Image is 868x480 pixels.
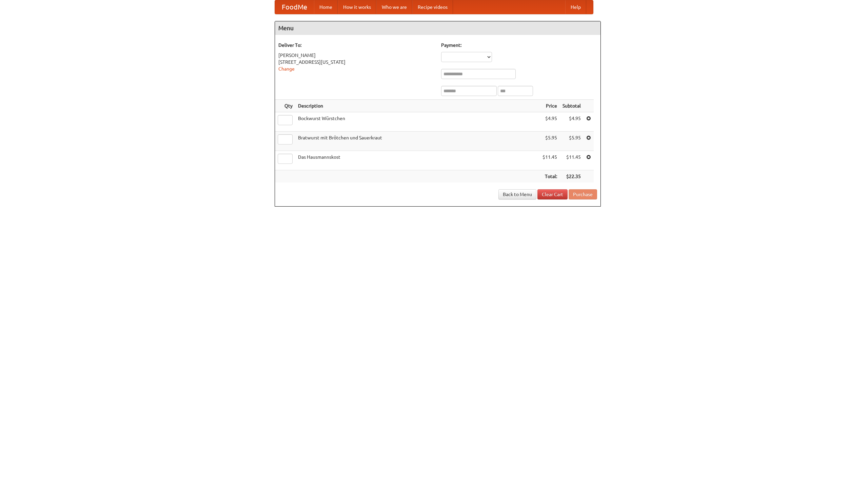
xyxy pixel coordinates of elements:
[441,42,597,49] h5: Payment:
[376,0,412,14] a: Who we are
[412,0,453,14] a: Recipe videos
[540,132,560,151] td: $5.95
[295,100,540,112] th: Description
[295,132,540,151] td: Bratwurst mit Brötchen und Sauerkraut
[295,151,540,170] td: Das Hausmannskost
[498,189,536,199] a: Back to Menu
[314,0,338,14] a: Home
[278,52,434,59] div: [PERSON_NAME]
[569,189,597,199] button: Purchase
[540,170,560,183] th: Total:
[560,100,584,112] th: Subtotal
[540,112,560,132] td: $4.95
[275,100,295,112] th: Qty
[560,112,584,132] td: $4.95
[540,100,560,112] th: Price
[560,170,584,183] th: $22.35
[565,0,586,14] a: Help
[560,132,584,151] td: $5.95
[537,189,568,199] a: Clear Cart
[278,59,434,65] div: [STREET_ADDRESS][US_STATE]
[278,42,434,49] h5: Deliver To:
[275,21,600,35] h4: Menu
[338,0,376,14] a: How it works
[560,151,584,170] td: $11.45
[275,0,314,14] a: FoodMe
[295,112,540,132] td: Bockwurst Würstchen
[540,151,560,170] td: $11.45
[278,66,295,72] a: Change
